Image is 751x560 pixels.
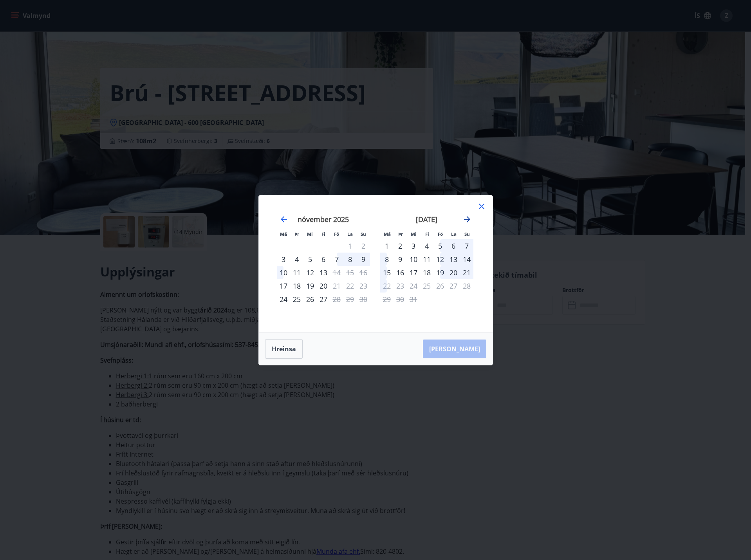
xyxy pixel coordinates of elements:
[438,231,443,237] small: Fö
[317,253,330,266] div: 6
[407,239,420,253] td: Choose miðvikudagur, 3. desember 2025 as your check-in date. It’s available.
[330,253,343,266] td: Choose föstudagur, 7. nóvember 2025 as your check-in date. It’s available.
[384,231,391,237] small: Má
[380,266,394,279] td: Choose mánudagur, 15. desember 2025 as your check-in date. It’s available.
[433,239,447,253] div: 5
[398,231,403,237] small: Þr
[420,266,433,279] td: Choose fimmtudagur, 18. desember 2025 as your check-in date. It’s available.
[394,266,407,279] div: 16
[357,253,370,266] div: 9
[277,253,290,266] div: Aðeins innritun í boði
[317,293,330,306] td: Choose fimmtudagur, 27. nóvember 2025 as your check-in date. It’s available.
[357,293,370,306] td: Not available. sunnudagur, 30. nóvember 2025
[277,253,290,266] td: Choose mánudagur, 3. nóvember 2025 as your check-in date. It’s available.
[303,253,317,266] td: Choose miðvikudagur, 5. nóvember 2025 as your check-in date. It’s available.
[290,293,303,306] div: 25
[317,279,330,293] div: 20
[447,253,460,266] td: Choose laugardagur, 13. desember 2025 as your check-in date. It’s available.
[460,279,473,293] td: Not available. sunnudagur, 28. desember 2025
[407,253,420,266] td: Choose miðvikudagur, 10. desember 2025 as your check-in date. It’s available.
[380,279,394,293] td: Not available. mánudagur, 22. desember 2025
[317,293,330,306] div: 27
[425,231,429,237] small: Fi
[321,231,325,237] small: Fi
[303,293,317,306] div: 26
[433,253,447,266] td: Choose föstudagur, 12. desember 2025 as your check-in date. It’s available.
[420,279,433,293] td: Not available. fimmtudagur, 25. desember 2025
[277,279,290,293] td: Choose mánudagur, 17. nóvember 2025 as your check-in date. It’s available.
[343,279,357,293] td: Not available. laugardagur, 22. nóvember 2025
[462,215,472,224] div: Move forward to switch to the next month.
[265,339,303,359] button: Hreinsa
[420,266,433,279] div: 18
[433,266,447,279] div: 19
[303,266,317,279] td: Choose miðvikudagur, 12. nóvember 2025 as your check-in date. It’s available.
[420,253,433,266] td: Choose fimmtudagur, 11. desember 2025 as your check-in date. It’s available.
[298,215,349,224] strong: nóvember 2025
[330,293,343,306] td: Not available. föstudagur, 28. nóvember 2025
[460,253,473,266] td: Choose sunnudagur, 14. desember 2025 as your check-in date. It’s available.
[294,231,299,237] small: Þr
[277,266,290,279] td: Choose mánudagur, 10. nóvember 2025 as your check-in date. It’s available.
[307,231,313,237] small: Mi
[380,253,394,266] div: 8
[277,293,290,306] div: Aðeins innritun í boði
[420,239,433,253] td: Choose fimmtudagur, 4. desember 2025 as your check-in date. It’s available.
[330,279,343,293] td: Not available. föstudagur, 21. nóvember 2025
[447,266,460,279] td: Choose laugardagur, 20. desember 2025 as your check-in date. It’s available.
[343,253,357,266] div: 8
[343,266,357,279] td: Not available. laugardagur, 15. nóvember 2025
[330,253,343,266] div: 7
[290,253,303,266] td: Choose þriðjudagur, 4. nóvember 2025 as your check-in date. It’s available.
[394,253,407,266] div: 9
[394,239,407,253] td: Choose þriðjudagur, 2. desember 2025 as your check-in date. It’s available.
[460,239,473,253] div: 7
[380,239,394,253] div: Aðeins innritun í boði
[357,239,370,253] td: Not available. sunnudagur, 2. nóvember 2025
[394,293,407,306] td: Not available. þriðjudagur, 30. desember 2025
[433,279,447,293] td: Not available. föstudagur, 26. desember 2025
[447,239,460,253] td: Choose laugardagur, 6. desember 2025 as your check-in date. It’s available.
[394,266,407,279] td: Choose þriðjudagur, 16. desember 2025 as your check-in date. It’s available.
[330,279,343,293] div: Aðeins útritun í boði
[303,253,317,266] div: 5
[447,266,460,279] div: 20
[343,239,357,253] td: Not available. laugardagur, 1. nóvember 2025
[290,266,303,279] td: Choose þriðjudagur, 11. nóvember 2025 as your check-in date. It’s available.
[407,293,420,306] td: Not available. miðvikudagur, 31. desember 2025
[460,253,473,266] div: 14
[357,266,370,279] td: Not available. sunnudagur, 16. nóvember 2025
[357,253,370,266] td: Choose sunnudagur, 9. nóvember 2025 as your check-in date. It’s available.
[343,253,357,266] td: Choose laugardagur, 8. nóvember 2025 as your check-in date. It’s available.
[277,293,290,306] td: Choose mánudagur, 24. nóvember 2025 as your check-in date. It’s available.
[407,266,420,279] td: Choose miðvikudagur, 17. desember 2025 as your check-in date. It’s available.
[361,231,366,237] small: Su
[380,293,394,306] td: Not available. mánudagur, 29. desember 2025
[317,266,330,279] div: 13
[433,253,447,266] div: 12
[420,253,433,266] div: 11
[343,293,357,306] td: Not available. laugardagur, 29. nóvember 2025
[330,293,343,306] div: Aðeins útritun í boði
[416,215,437,224] strong: [DATE]
[290,293,303,306] td: Choose þriðjudagur, 25. nóvember 2025 as your check-in date. It’s available.
[407,239,420,253] div: 3
[279,215,289,224] div: Move backward to switch to the previous month.
[420,239,433,253] div: 4
[407,253,420,266] div: 10
[303,266,317,279] div: 12
[394,253,407,266] td: Choose þriðjudagur, 9. desember 2025 as your check-in date. It’s available.
[394,279,407,293] td: Not available. þriðjudagur, 23. desember 2025
[290,266,303,279] div: 11
[407,279,420,293] td: Not available. miðvikudagur, 24. desember 2025
[380,253,394,266] td: Choose mánudagur, 8. desember 2025 as your check-in date. It’s available.
[290,279,303,293] div: 18
[447,279,460,293] td: Not available. laugardagur, 27. desember 2025
[277,279,290,293] div: Aðeins innritun í boði
[380,239,394,253] td: Choose mánudagur, 1. desember 2025 as your check-in date. It’s available.
[268,205,483,323] div: Calendar
[303,279,317,293] div: 19
[433,266,447,279] td: Choose föstudagur, 19. desember 2025 as your check-in date. It’s available.
[464,231,470,237] small: Su
[330,266,343,279] div: Aðeins útritun í boði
